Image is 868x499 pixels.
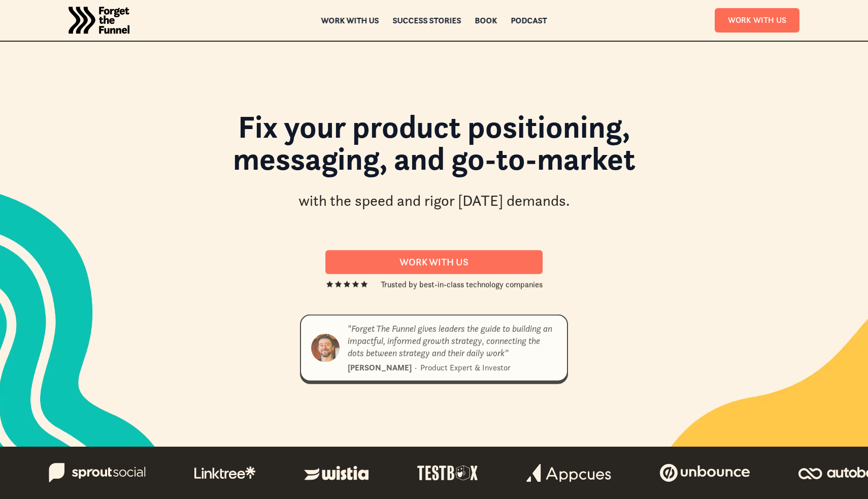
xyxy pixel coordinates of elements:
a: Work With Us [715,8,799,32]
div: with the speed and rigor [DATE] demands. [298,191,570,211]
div: Trusted by best-in-class technology companies [381,278,543,290]
h1: Fix your product positioning, messaging, and go-to-market [160,111,708,184]
div: Product Expert & Investor [420,361,511,373]
a: Work with us [321,17,379,24]
div: Work With us [338,256,530,268]
a: Work With us [325,250,543,274]
div: [PERSON_NAME] [348,361,412,373]
a: Podcast [511,17,547,24]
a: Book [475,17,497,24]
a: Success Stories [393,17,461,24]
div: · [415,361,417,373]
div: "Forget The Funnel gives leaders the guide to building an impactful, informed growth strategy, co... [348,322,557,359]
